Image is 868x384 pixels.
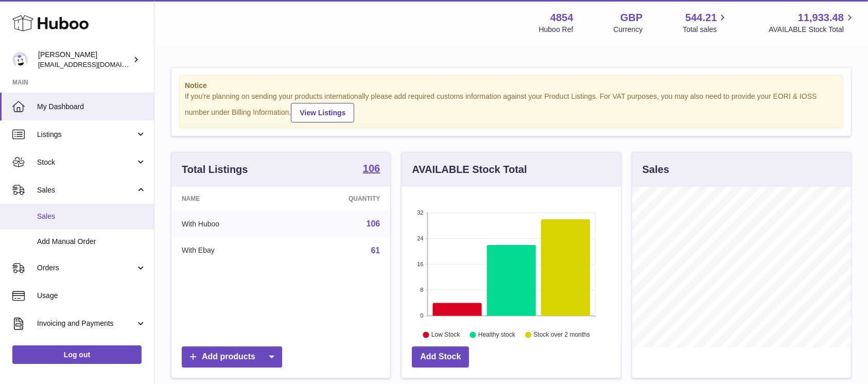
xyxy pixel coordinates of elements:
a: 106 [363,163,380,176]
text: 16 [418,261,424,267]
text: 32 [418,210,424,216]
span: Total sales [683,25,728,34]
span: Sales [37,212,146,221]
span: [EMAIL_ADDRESS][DOMAIN_NAME] [38,60,151,68]
span: Listings [37,130,135,139]
h3: AVAILABLE Stock Total [412,163,527,177]
strong: GBP [620,11,643,25]
a: 11,933.48 AVAILABLE Stock Total [769,11,856,34]
span: AVAILABLE Stock Total [769,25,856,34]
div: If you're planning on sending your products internationally please add required customs informati... [185,92,838,123]
text: 0 [421,312,424,319]
span: My Dashboard [37,102,146,112]
span: 11,933.48 [798,11,844,25]
text: Healthy stock [478,331,516,338]
span: Orders [37,263,135,273]
h3: Sales [643,163,669,177]
a: Add products [182,346,282,368]
a: 544.21 Total sales [683,11,728,34]
img: jimleo21@yahoo.gr [12,52,28,67]
text: 24 [418,235,424,241]
th: Quantity [287,187,390,211]
text: Low Stock [431,331,460,338]
span: Sales [37,185,135,195]
a: 61 [371,246,380,255]
span: Usage [37,291,146,301]
div: Currency [614,25,643,34]
a: View Listings [291,103,354,123]
div: Huboo Ref [539,25,574,34]
a: 106 [367,219,380,228]
a: Log out [12,345,142,364]
span: Add Manual Order [37,237,146,247]
strong: 4854 [550,11,574,25]
strong: 106 [363,163,380,173]
h3: Total Listings [182,163,248,177]
span: Stock [37,158,135,167]
text: Stock over 2 months [534,331,590,338]
div: [PERSON_NAME] [38,50,131,69]
span: 544.21 [685,11,717,25]
th: Name [171,187,287,211]
span: Invoicing and Payments [37,319,135,328]
text: 8 [421,287,424,293]
td: With Ebay [171,237,287,264]
strong: Notice [185,81,838,91]
a: Add Stock [412,346,469,368]
td: With Huboo [171,211,287,237]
